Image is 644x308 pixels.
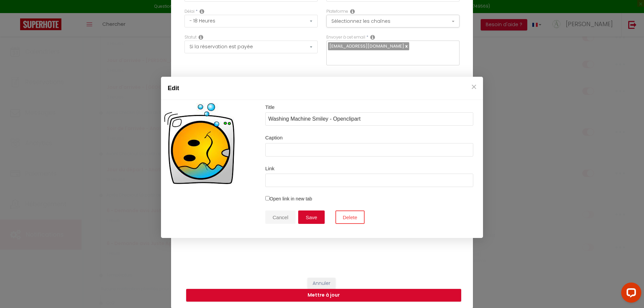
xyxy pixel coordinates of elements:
[265,195,473,202] label: Open link in new tab
[164,103,234,184] img: 9k=
[265,103,473,111] label: Title
[335,210,365,224] button: Delete
[265,143,473,157] input: Caption
[265,134,473,142] label: Caption
[265,174,473,187] input: Link
[298,210,324,224] button: Save
[265,210,296,224] button: Cancel
[469,80,479,94] button: Close
[616,280,644,308] iframe: LiveChat chat widget
[161,77,483,100] div: Edit
[265,165,473,173] label: Link
[265,196,270,200] input: Open link in new tab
